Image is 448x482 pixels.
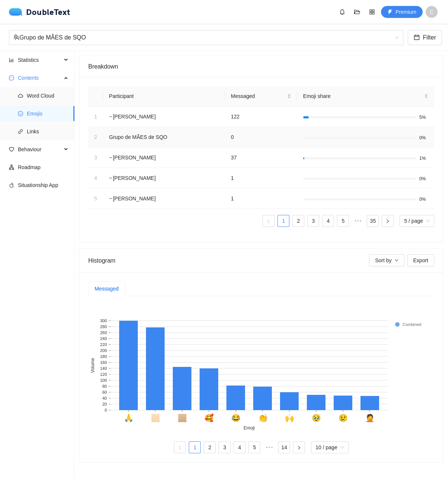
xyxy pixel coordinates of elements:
[90,358,95,373] text: Volume
[382,215,394,227] button: right
[18,142,62,157] span: Behaviour
[27,124,69,139] span: Links
[430,6,433,18] span: C
[322,215,334,227] li: 4
[178,413,187,422] text: 🏼
[339,413,348,422] text: 😢
[266,219,271,223] span: left
[419,115,428,120] span: 5%
[414,34,420,41] span: calendar
[369,254,404,266] button: Sort bydown
[278,441,290,453] li: 14
[204,442,215,453] a: 2
[102,396,107,400] text: 40
[88,56,434,77] div: Breakdown
[219,441,231,453] li: 3
[18,178,69,193] span: Situationship App
[13,31,399,45] span: Grupo de MÃES de SQO
[323,215,334,226] a: 4
[9,8,70,16] div: DoubleText
[366,9,378,15] span: appstore
[367,215,379,227] li: 35
[103,127,225,148] td: Grupo de MÃES de SQO
[178,445,182,450] span: left
[419,156,428,161] span: 1%
[88,250,369,271] div: Histogram
[102,384,107,389] text: 80
[18,111,23,116] span: smile
[367,215,378,226] a: 35
[303,92,423,100] span: Emoji share
[308,215,319,226] a: 3
[204,413,214,422] text: 🥰
[395,8,416,16] span: Premium
[419,136,428,140] span: 0%
[100,318,107,323] text: 300
[103,148,225,168] td: ~ [PERSON_NAME]
[18,70,62,85] span: Contents
[151,413,160,422] text: 🏻
[408,30,442,45] button: calendarFilter
[189,442,200,453] a: 1
[404,215,430,226] span: 5 / page
[419,197,428,202] span: 0%
[100,360,107,365] text: 160
[9,165,14,170] span: apartment
[233,441,245,453] li: 4
[100,348,107,353] text: 200
[100,354,107,359] text: 180
[225,168,297,188] td: 1
[18,129,23,134] span: link
[94,133,97,141] div: 2
[249,442,260,453] a: 5
[18,53,62,67] span: Statistics
[277,215,289,227] li: 1
[263,441,275,453] span: •••
[293,441,305,453] button: right
[225,148,297,168] td: 37
[293,215,304,226] a: 2
[18,93,23,98] span: cloud
[100,336,107,341] text: 240
[9,147,14,152] span: heart
[95,285,119,293] div: Messaged
[219,442,230,453] a: 3
[103,86,225,107] th: Participant
[400,215,434,227] div: Page Size
[248,441,260,453] li: 5
[27,88,69,103] span: Word Cloud
[100,366,107,371] text: 140
[285,413,294,422] text: 🙌
[189,441,201,453] li: 1
[258,413,267,422] text: 👏
[352,215,364,227] span: •••
[204,441,216,453] li: 2
[225,107,297,127] td: 122
[279,442,290,453] a: 14
[297,86,434,107] th: Emoji share
[385,219,390,223] span: right
[9,8,26,16] img: logo
[94,153,97,162] div: 3
[94,194,97,203] div: 5
[365,413,375,422] text: 🤦
[381,6,423,18] button: thunderboltPremium
[105,408,107,412] text: 0
[100,378,107,383] text: 100
[102,390,107,394] text: 60
[407,254,434,266] button: Export
[100,342,107,347] text: 220
[263,441,275,453] li: Next 5 Pages
[315,442,344,453] span: 10 / page
[352,215,364,227] li: Next 5 Pages
[387,9,393,15] span: thunderbolt
[100,324,107,329] text: 280
[337,215,349,226] a: 5
[225,188,297,209] td: 1
[13,34,19,40] span: team
[311,441,348,453] div: Page Size
[27,106,69,121] span: Emojis
[423,33,436,42] span: Filter
[292,215,304,227] li: 2
[100,372,107,377] text: 120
